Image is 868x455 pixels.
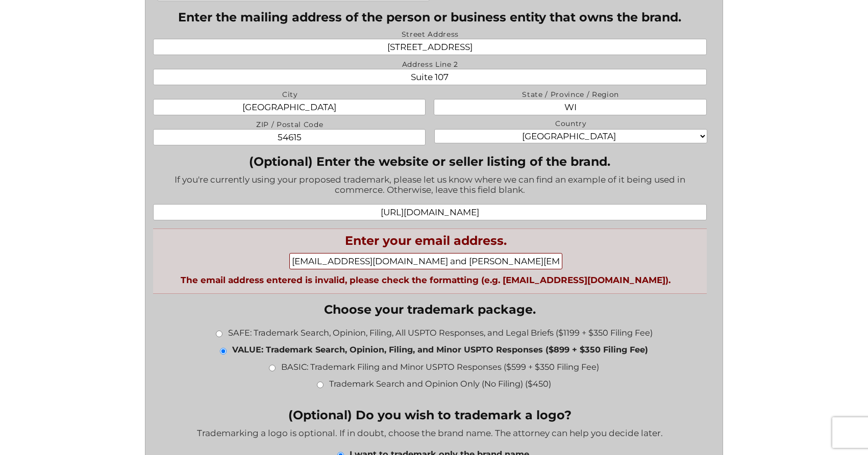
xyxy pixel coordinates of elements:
div: If you're currently using your proposed trademark, please let us know where we can find an exampl... [153,174,707,200]
label: (Optional) Do you wish to trademark a logo? [288,408,572,423]
label: ZIP / Postal Code [154,120,426,129]
div: The email address entered is invalid, please check the formatting (e.g. [EMAIL_ADDRESS][DOMAIN_NA... [153,275,699,290]
label: SAFE: Trademark Search, Opinion, Filing, All USPTO Responses, and Legal Briefs ($1199 + $350 Fili... [228,326,653,339]
label: Country [434,119,706,128]
label: Trademark Search and Opinion Only (No Filing) ($450) [329,377,551,390]
label: City [154,90,426,98]
label: State / Province / Region [434,90,706,98]
label: (Optional) Enter the website or seller listing of the brand. [249,154,610,170]
div: Trademarking a logo is optional. If in doubt, choose the brand name. The attorney can help you de... [153,428,707,443]
label: VALUE: Trademark Search, Opinion, Filing, and Minor USPTO Responses ($899 + $350 Filing Fee) [232,343,648,356]
label: Enter the mailing address of the person or business entity that owns the brand. [178,10,681,26]
label: Enter your email address. [345,233,507,249]
label: Street Address [154,30,707,38]
label: BASIC: Trademark Filing and Minor USPTO Responses ($599 + $350 Filing Fee) [281,361,599,373]
input: Examples: techstuff.com, techstuff.com/shop [153,204,707,220]
label: Choose your trademark package. [324,302,536,318]
label: Address Line 2 [154,60,707,68]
